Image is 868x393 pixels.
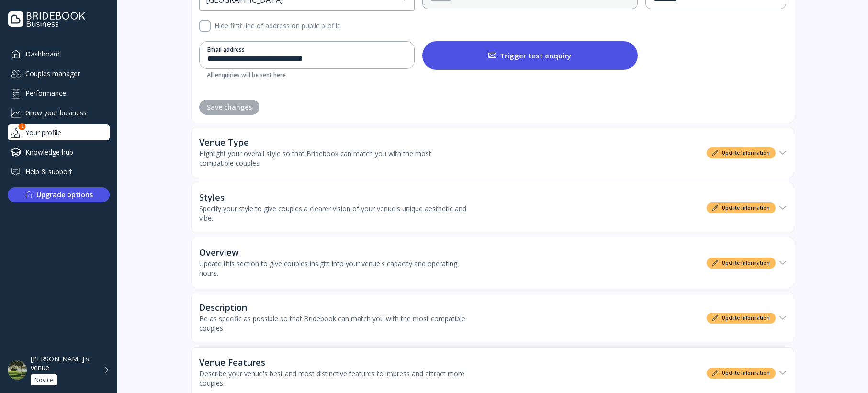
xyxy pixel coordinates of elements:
div: Update this section to give couples insight into your venue's capacity and operating hours. [199,259,467,278]
div: Highlight your overall style so that Bridebook can match you with the most compatible couples. [199,149,467,168]
button: Save changes [199,100,259,115]
a: Knowledge hub [8,144,110,160]
a: Performance [8,85,110,101]
iframe: Chat Widget [820,347,868,393]
label: Hide first line of address on public profile [211,20,786,32]
button: Upgrade options [8,187,110,202]
a: Dashboard [8,46,110,62]
div: Novice [34,376,53,384]
div: Upgrade options [36,188,93,202]
a: Your profile2 [8,124,110,140]
div: Update information [707,313,776,324]
div: Update information [707,202,776,213]
div: 2 [19,123,26,130]
img: dpr=2,fit=cover,g=face,w=48,h=48 [8,360,27,380]
div: Update information [707,368,776,379]
div: Email address [207,45,406,54]
div: Overview [199,247,239,257]
a: Grow your business [8,105,110,121]
div: Describe your venue's best and most distinctive features to impress and attract more couples. [199,369,467,388]
div: Trigger test enquiry [488,52,571,59]
div: Update information [707,147,776,158]
p: All enquiries will be sent here [199,69,415,79]
div: Update information [707,258,776,269]
div: [PERSON_NAME]'s venue [31,355,98,372]
div: Description [199,303,247,312]
a: Couples manager [8,66,110,81]
div: Venue Features [199,358,265,367]
div: Your profile [8,124,110,140]
div: Be as specific as possible so that Bridebook can match you with the most compatible couples. [199,314,467,333]
div: Venue Type [199,137,249,147]
button: Trigger test enquiry [422,41,638,70]
div: Styles [199,192,225,202]
div: Save changes [207,103,252,111]
a: Help & support [8,164,110,180]
div: Specify your style to give couples a clearer vision of your venue's unique aesthetic and vibe. [199,204,467,223]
